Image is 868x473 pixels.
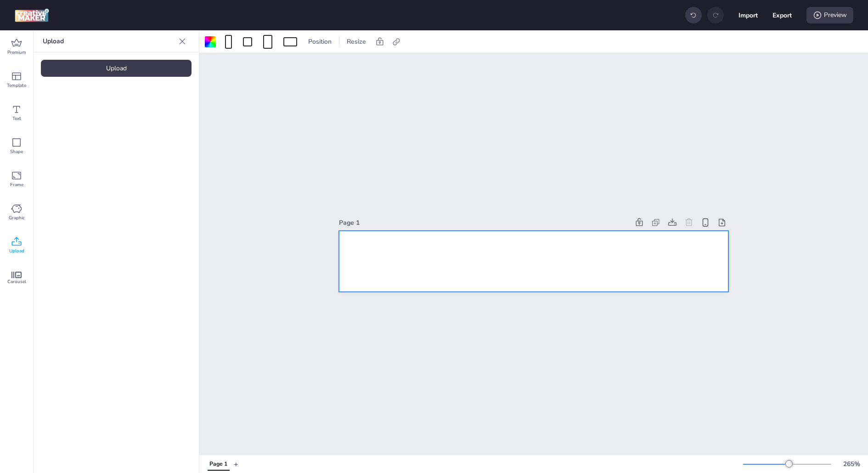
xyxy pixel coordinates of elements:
p: Upload [43,30,175,52]
span: Resize [345,37,368,46]
div: 265 % [840,459,862,469]
span: Frame [10,181,23,188]
span: Premium [7,49,26,56]
button: + [234,456,238,472]
span: Text [12,115,21,122]
img: logo Creative Maker [15,8,49,22]
div: Preview [806,7,853,23]
span: Upload [9,247,24,255]
div: Page 1 [339,218,629,228]
span: Carousel [7,278,26,285]
span: Graphic [9,214,25,222]
div: Upload [41,60,192,77]
span: Template [7,82,26,89]
div: Tabs [203,456,234,472]
button: Export [772,6,792,25]
button: Import [738,6,758,25]
span: Position [306,37,333,46]
div: Page 1 [209,460,227,468]
span: Shape [10,148,23,155]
